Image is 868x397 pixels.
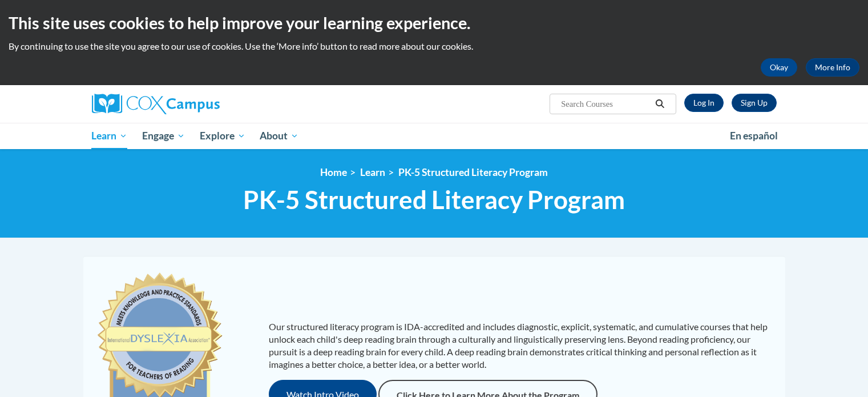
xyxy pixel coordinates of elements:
a: More Info [806,58,859,77]
button: Okay [761,58,797,77]
a: Engage [135,123,192,149]
span: En español [730,130,778,142]
h2: This site uses cookies to help improve your learning experience. [9,11,859,34]
a: En español [722,124,785,148]
span: Learn [91,129,127,143]
div: Main menu [75,123,794,149]
a: Learn [84,123,135,149]
a: Log In [684,94,724,112]
span: PK-5 Structured Literacy Program [243,185,625,215]
a: Home [320,166,347,178]
a: Cox Campus [92,94,309,114]
img: Cox Campus [92,94,220,114]
span: About [260,129,298,143]
p: By continuing to use the site you agree to our use of cookies. Use the ‘More info’ button to read... [9,40,859,53]
a: Explore [192,123,253,149]
a: Register [732,94,777,112]
span: Explore [200,129,245,143]
button: Search [651,97,668,111]
p: Our structured literacy program is IDA-accredited and includes diagnostic, explicit, systematic, ... [269,320,774,371]
a: PK-5 Structured Literacy Program [398,166,548,178]
a: About [252,123,306,149]
span: Engage [142,129,185,143]
a: Learn [360,166,385,178]
input: Search Courses [560,97,651,111]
